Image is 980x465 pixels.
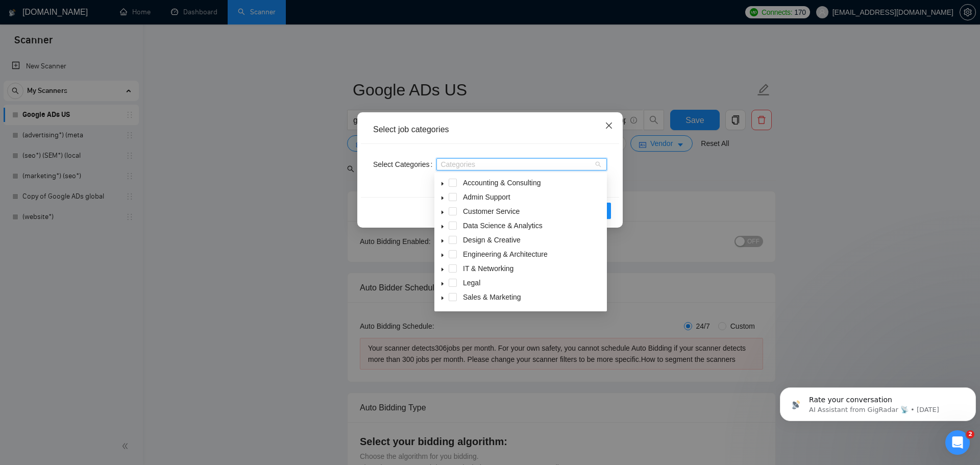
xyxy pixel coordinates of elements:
div: Select job categories [373,124,607,135]
span: caret-down [440,267,445,272]
span: Translation [461,305,605,317]
span: Design & Creative [463,236,521,244]
span: Customer Service [463,207,520,215]
span: Admin Support [463,193,510,201]
span: Sales & Marketing [461,291,605,303]
span: Data Science & Analytics [463,222,543,230]
span: caret-down [440,181,445,186]
span: 2 [966,430,974,438]
span: IT & Networking [463,264,513,273]
span: Legal [463,279,480,287]
span: caret-down [440,253,445,258]
span: Design & Creative [461,234,605,246]
span: Admin Support [461,191,605,203]
span: Sales & Marketing [463,293,521,301]
span: caret-down [440,281,445,286]
span: close [605,121,613,130]
span: Data Science & Analytics [461,219,605,232]
input: Select Categories [440,160,443,168]
span: Customer Service [461,205,605,217]
span: caret-down [440,195,445,201]
button: Close [595,112,623,140]
span: Engineering & Architecture [461,248,605,260]
span: caret-down [440,296,445,301]
span: IT & Networking [461,262,605,275]
label: Select Categories [373,156,436,173]
iframe: Intercom live chat [945,430,970,455]
span: caret-down [440,238,445,243]
span: Legal [461,277,605,289]
span: Engineering & Architecture [463,250,548,258]
span: caret-down [440,224,445,229]
iframe: Intercom notifications message [776,366,980,437]
span: Accounting & Consulting [461,177,605,189]
span: caret-down [440,210,445,215]
span: Accounting & Consulting [463,179,541,187]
